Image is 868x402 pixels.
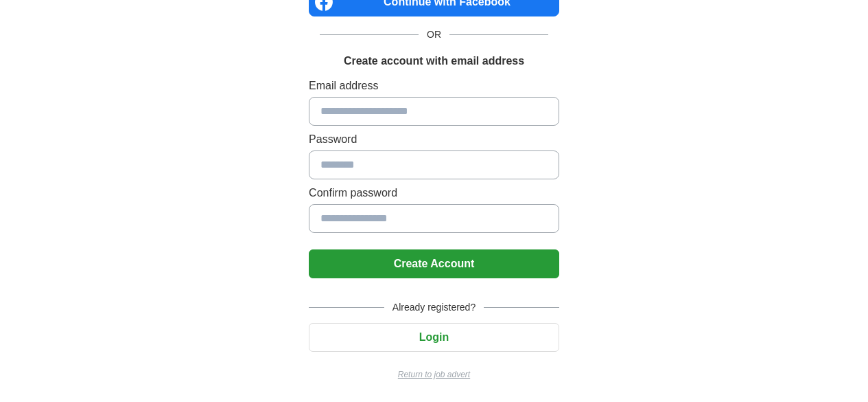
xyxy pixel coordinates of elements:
[309,368,559,381] a: Return to job advert
[309,249,559,278] button: Create Account
[419,27,449,42] span: OR
[309,78,559,94] label: Email address
[309,323,559,352] button: Login
[344,53,524,69] h1: Create account with email address
[384,300,484,315] span: Already registered?
[309,331,559,343] a: Login
[309,185,559,201] label: Confirm password
[309,131,559,148] label: Password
